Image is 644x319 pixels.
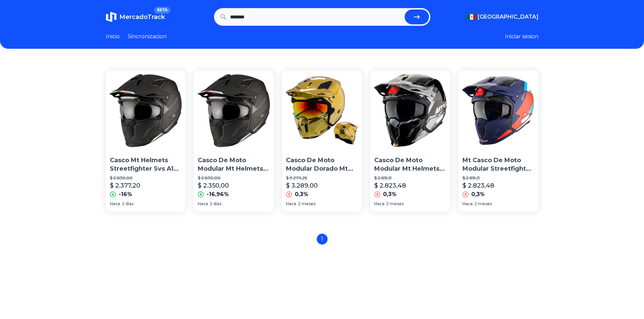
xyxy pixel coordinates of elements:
p: 0,3% [295,190,308,198]
p: $ 2.377,20 [110,181,140,190]
p: $ 3.289,00 [286,181,318,190]
img: Mexico [467,14,476,20]
a: MercadoTrackBETA [106,12,165,22]
a: Casco De Moto Modular Mt Helmets Streetfighter Sv EceCasco De Moto Modular Mt Helmets Streetfight... [370,70,450,212]
img: Mt Casco De Moto Modular Streetfighter Sv Helmets Ece [458,70,539,151]
span: 2 meses [386,201,404,207]
img: MercadoTrack [106,12,117,22]
p: Casco De Moto Modular Dorado Mt Helmets Streetfighter Sv Ece [286,156,358,173]
span: Hace [374,201,385,207]
span: [GEOGRAPHIC_DATA] [478,13,539,21]
p: $ 2.815,11 [374,175,446,181]
p: $ 2.823,48 [462,181,494,190]
button: Iniciar sesion [505,33,539,41]
span: Hace [198,201,208,207]
img: Casco De Moto Modular Dorado Mt Helmets Streetfighter Sv Ece [282,70,362,151]
p: Mt Casco De Moto Modular Streetfighter Sv Helmets Ece [462,156,534,173]
a: Casco De Moto Modular Mt Helmets Streetfighter Svs A1 NegroCasco De Moto Modular Mt Helmets Stree... [194,70,274,212]
p: $ 2.830,00 [110,175,182,181]
span: Hace [110,201,120,207]
a: Sincronizacion [128,33,167,41]
p: Casco Mt Helmets Streetfighter Svs A1 Negro De Moto Modular [110,156,182,173]
p: -16% [119,190,132,198]
span: Hace [286,201,296,207]
img: Casco Mt Helmets Streetfighter Svs A1 Negro De Moto Modular [106,70,186,151]
p: $ 2.823,48 [374,181,406,190]
img: Casco De Moto Modular Mt Helmets Streetfighter Sv Ece [370,70,450,151]
p: -16,96% [207,190,229,198]
span: 2 días [210,201,221,207]
p: $ 3.279,25 [286,175,358,181]
a: Casco Mt Helmets Streetfighter Svs A1 Negro De Moto ModularCasco Mt Helmets Streetfighter Svs A1 ... [106,70,186,212]
span: BETA [154,7,170,14]
p: $ 2.815,11 [462,175,534,181]
span: MercadoTrack [119,13,165,21]
img: Casco De Moto Modular Mt Helmets Streetfighter Svs A1 Negro [194,70,274,151]
button: [GEOGRAPHIC_DATA] [467,13,539,21]
span: 2 meses [474,201,492,207]
p: 0,3% [471,190,485,198]
a: Casco De Moto Modular Dorado Mt Helmets Streetfighter Sv EceCasco De Moto Modular Dorado Mt Helme... [282,70,362,212]
a: Mt Casco De Moto Modular Streetfighter Sv Helmets EceMt Casco De Moto Modular Streetfighter Sv He... [458,70,539,212]
p: $ 2.350,00 [198,181,229,190]
p: $ 2.830,00 [198,175,270,181]
span: Hace [462,201,473,207]
span: 2 días [122,201,134,207]
p: Casco De Moto Modular Mt Helmets Streetfighter Svs A1 Negro [198,156,270,173]
p: Casco De Moto Modular Mt Helmets Streetfighter Sv Ece [374,156,446,173]
p: 0,3% [383,190,397,198]
a: Inicio [106,33,120,41]
span: 2 meses [298,201,315,207]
